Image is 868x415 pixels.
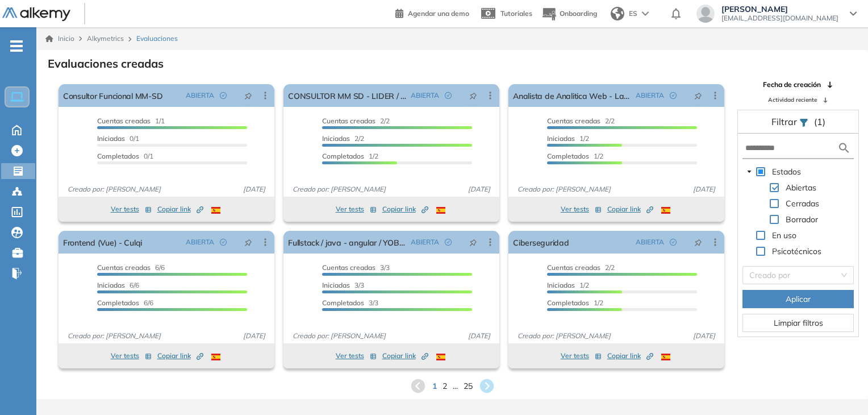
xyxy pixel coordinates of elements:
[768,96,817,104] span: Actividad reciente
[561,202,602,216] button: Ver tests
[322,152,364,160] span: Completados
[547,298,589,307] span: Completados
[770,229,799,242] span: En uso
[607,204,653,214] span: Copiar link
[10,45,23,47] i: -
[395,6,469,19] a: Agendar una demo
[547,298,603,307] span: 1/2
[464,184,495,194] span: [DATE]
[236,86,261,105] button: pushpin
[686,86,711,105] button: pushpin
[453,380,458,392] span: ...
[763,80,821,90] span: Fecha de creación
[464,331,495,341] span: [DATE]
[461,233,486,251] button: pushpin
[814,115,825,128] span: (1)
[436,354,445,360] img: ESP
[721,14,838,23] span: [EMAIL_ADDRESS][DOMAIN_NAME]
[382,351,428,361] span: Copiar link
[322,263,390,272] span: 3/3
[63,331,165,341] span: Creado por: [PERSON_NAME]
[547,134,575,143] span: Iniciadas
[783,213,820,226] span: Borrador
[786,182,816,193] span: Abiertas
[772,167,801,177] span: Estados
[770,244,824,258] span: Psicotécnicos
[783,197,821,210] span: Cerradas
[411,237,439,247] span: ABIERTA
[500,9,532,18] span: Tutoriales
[97,298,153,307] span: 6/6
[382,204,428,214] span: Copiar link
[411,90,439,101] span: ABIERTA
[157,204,203,214] span: Copiar link
[694,91,702,100] span: pushpin
[186,90,214,101] span: ABIERTA
[636,237,664,247] span: ABIERTA
[157,349,203,363] button: Copiar link
[771,116,799,127] span: Filtrar
[288,84,406,107] a: CONSULTOR MM SD - LIDER / IBM COLOMBIA
[607,349,653,363] button: Copiar link
[513,231,569,254] a: Ciberseguridad
[783,181,819,194] span: Abiertas
[336,202,377,216] button: Ver tests
[786,198,819,209] span: Cerradas
[513,331,615,341] span: Creado por: [PERSON_NAME]
[607,202,653,216] button: Copiar link
[322,263,375,272] span: Cuentas creadas
[211,207,220,214] img: ESP
[157,202,203,216] button: Copiar link
[97,152,153,160] span: 0/1
[220,92,227,99] span: check-circle
[547,117,615,125] span: 2/2
[513,84,631,107] a: Analista de Analitica Web - Laureate
[436,207,445,214] img: ESP
[786,293,811,305] span: Aplicar
[746,169,752,175] span: caret-down
[770,165,803,179] span: Estados
[561,349,602,363] button: Ver tests
[786,214,818,225] span: Borrador
[772,230,796,240] span: En uso
[220,239,227,246] span: check-circle
[432,380,437,392] span: 1
[111,349,152,363] button: Ver tests
[547,263,615,272] span: 2/2
[97,263,165,272] span: 6/6
[157,351,203,361] span: Copiar link
[742,314,854,332] button: Limpiar filtros
[642,11,649,16] img: arrow
[688,331,720,341] span: [DATE]
[322,117,375,125] span: Cuentas creadas
[322,281,350,289] span: Iniciadas
[547,281,589,289] span: 1/2
[97,117,165,125] span: 1/1
[63,184,165,194] span: Creado por: [PERSON_NAME]
[461,86,486,105] button: pushpin
[2,7,70,22] img: Logo
[97,263,151,272] span: Cuentas creadas
[322,117,390,125] span: 2/2
[336,349,377,363] button: Ver tests
[688,184,720,194] span: [DATE]
[611,7,624,20] img: world
[670,239,677,246] span: check-circle
[87,34,124,43] span: Alkymetrics
[236,233,261,251] button: pushpin
[670,92,677,99] span: check-circle
[408,9,469,18] span: Agendar una demo
[322,281,364,289] span: 3/3
[48,57,164,70] h3: Evaluaciones creadas
[186,237,214,247] span: ABIERTA
[694,238,702,247] span: pushpin
[443,380,447,392] span: 2
[45,34,74,44] a: Inicio
[211,354,220,360] img: ESP
[547,263,600,272] span: Cuentas creadas
[547,134,589,143] span: 1/2
[445,92,452,99] span: check-circle
[636,90,664,101] span: ABIERTA
[837,141,851,155] img: search icon
[111,202,152,216] button: Ver tests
